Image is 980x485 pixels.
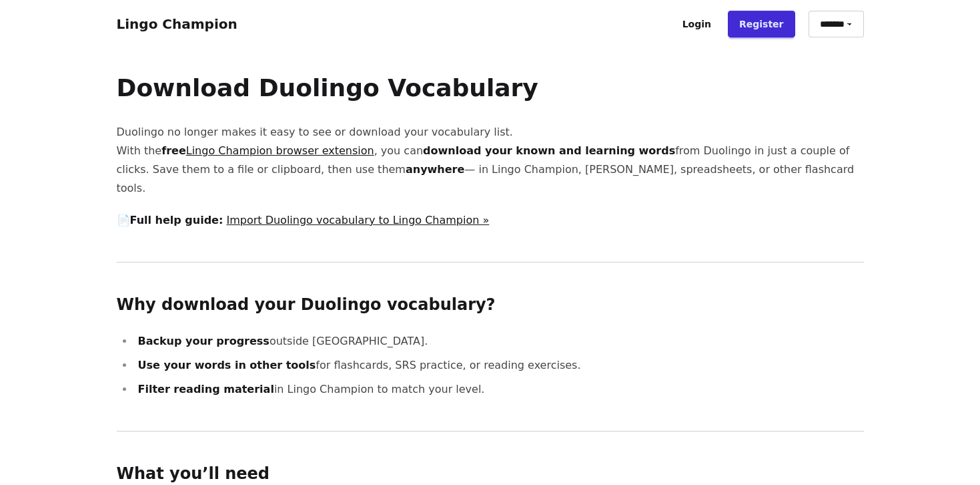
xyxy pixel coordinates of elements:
[117,464,864,485] h2: What you’ll need
[423,144,675,157] strong: download your known and learning words
[728,11,795,37] a: Register
[117,16,237,32] a: Lingo Champion
[226,214,489,226] a: Import Duolingo vocabulary to Lingo Champion »
[671,11,722,37] a: Login
[134,332,864,351] li: outside [GEOGRAPHIC_DATA].
[134,380,864,399] li: in Lingo Champion to match your level.
[130,214,223,226] strong: Full help guide:
[138,335,270,347] strong: Backup your progress
[117,123,864,198] p: Duolingo no longer makes it easy to see or download your vocabulary list. With the , you can from...
[117,211,864,230] p: 📄
[117,295,864,316] h2: Why download your Duolingo vocabulary?
[117,75,864,102] h1: Download Duolingo Vocabulary
[138,383,274,395] strong: Filter reading material
[161,144,374,157] strong: free
[138,359,316,371] strong: Use your words in other tools
[186,144,374,157] a: Lingo Champion browser extension
[406,163,464,176] strong: anywhere
[134,356,864,375] li: for flashcards, SRS practice, or reading exercises.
